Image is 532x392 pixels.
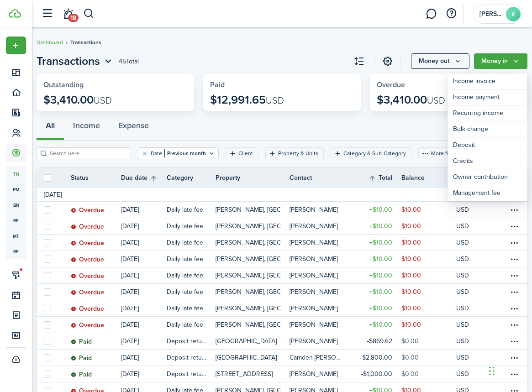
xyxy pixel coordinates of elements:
[347,235,401,251] a: $10.00
[167,254,203,264] table-info-title: Daily late fee
[265,147,324,159] filter-tag: Open filter
[369,320,392,329] table-amount-title: $10.00
[216,353,277,362] p: [GEOGRAPHIC_DATA]
[347,267,401,283] a: $10.00
[71,218,121,234] a: Overdue
[210,81,354,89] widget-stats-title: Paid
[290,284,347,300] a: [PERSON_NAME]
[6,197,26,213] a: bn
[216,267,289,283] a: [PERSON_NAME], [GEOGRAPHIC_DATA]
[71,223,104,230] status: Overdue
[121,366,167,382] a: [DATE]
[216,303,280,313] p: [PERSON_NAME], [GEOGRAPHIC_DATA]
[38,5,56,22] button: Open sidebar
[167,369,206,379] table-info-title: Deposit return
[401,303,421,313] table-amount-description: $10.00
[377,81,521,89] widget-stats-title: Overdue
[167,235,216,251] a: Daily late fee
[37,53,114,69] button: Open menu
[71,305,104,313] status: Overdue
[290,235,347,251] a: [PERSON_NAME]
[121,350,167,366] a: [DATE]
[71,322,104,329] status: Overdue
[164,149,206,157] filter-tag-value: Previous month
[216,202,289,218] a: [PERSON_NAME], [GEOGRAPHIC_DATA]
[216,333,289,349] a: [GEOGRAPHIC_DATA]
[216,284,289,300] a: [PERSON_NAME], [GEOGRAPHIC_DATA]
[167,205,203,214] table-info-title: Daily late fee
[6,228,26,244] a: mt
[167,303,203,313] table-info-title: Daily late fee
[290,218,347,234] a: [PERSON_NAME]
[347,366,401,382] a: $1,000.00
[71,289,104,296] status: Overdue
[6,182,26,197] span: pm
[401,353,419,362] table-amount-description: $0.00
[71,284,121,300] a: Overdue
[216,320,280,329] p: [PERSON_NAME], [GEOGRAPHIC_DATA]
[347,202,401,218] a: $10.00
[121,202,167,218] a: [DATE]
[71,317,121,333] a: Overdue
[486,348,532,392] iframe: Chat Widget
[360,353,392,362] table-amount-title: $2,800.00
[167,218,216,234] a: Daily late fee
[216,287,280,297] p: [PERSON_NAME], [GEOGRAPHIC_DATA]
[369,271,392,280] table-amount-title: $10.00
[456,287,469,297] p: USD
[401,336,419,346] table-amount-description: $0.00
[121,251,167,267] a: [DATE]
[401,350,456,366] a: $0.00
[443,6,459,21] button: Open resource center
[71,355,92,362] status: Paid
[121,238,139,247] p: [DATE]
[121,287,139,297] p: [DATE]
[37,53,114,69] button: Transactions
[6,244,26,259] span: re
[216,205,280,214] p: [PERSON_NAME], [GEOGRAPHIC_DATA]
[456,267,481,283] a: USD
[347,350,401,366] a: $2,800.00
[401,173,456,183] th: Balance
[141,150,149,157] button: Clear filter
[6,213,26,228] a: re
[401,300,456,316] a: $10.00
[167,366,216,382] a: Deposit return
[401,254,421,264] table-amount-description: $10.00
[347,251,401,267] a: $10.00
[369,303,392,313] table-amount-title: $10.00
[456,320,469,329] p: USD
[216,251,289,267] a: [PERSON_NAME], [GEOGRAPHIC_DATA]
[37,190,68,199] td: [DATE]
[71,240,104,247] status: Overdue
[448,185,527,201] a: Management fee
[278,149,318,157] filter-tag-label: Property & Units
[138,147,219,159] filter-tag: Open filter
[167,320,203,329] table-info-title: Daily late fee
[456,333,481,349] a: USD
[456,336,469,346] p: USD
[83,6,95,21] button: Search
[238,149,253,157] filter-tag-label: Client
[456,317,481,333] a: USD
[290,366,347,382] a: [PERSON_NAME]
[401,218,456,234] a: $10.00
[121,336,139,346] p: [DATE]
[216,254,280,264] p: [PERSON_NAME], [GEOGRAPHIC_DATA]
[9,9,21,18] img: TenantCloud
[456,284,481,300] a: USD
[121,205,139,214] p: [DATE]
[411,53,469,69] button: Open menu
[71,267,121,283] a: Overdue
[401,235,456,251] a: $10.00
[121,303,139,313] p: [DATE]
[216,317,289,333] a: [PERSON_NAME], [GEOGRAPHIC_DATA]
[456,221,469,231] p: USD
[474,53,527,69] button: Money in
[290,223,338,230] table-profile-info-text: [PERSON_NAME]
[121,320,139,329] p: [DATE]
[290,288,338,296] table-profile-info-text: [PERSON_NAME]
[401,238,421,247] table-amount-description: $10.00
